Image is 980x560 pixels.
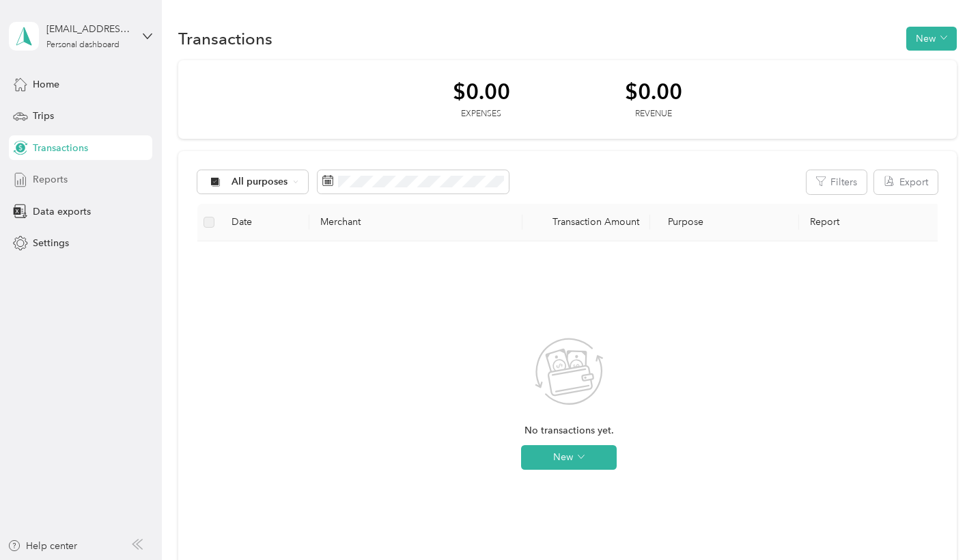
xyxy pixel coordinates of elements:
[453,79,510,103] div: $0.00
[178,31,272,46] h1: Transactions
[453,108,510,120] div: Expenses
[625,108,682,120] div: Revenue
[33,204,91,219] span: Data exports
[522,204,650,241] th: Transaction Amount
[33,141,88,155] span: Transactions
[33,172,68,187] span: Reports
[232,177,288,187] span: All purposes
[33,77,59,92] span: Home
[874,170,938,194] button: Export
[904,483,980,560] iframe: Everlance-gr Chat Button Frame
[33,109,54,123] span: Trips
[8,539,77,553] button: Help center
[906,27,957,51] button: New
[521,445,617,470] button: New
[807,170,867,194] button: Filters
[625,79,682,103] div: $0.00
[46,41,120,49] div: Personal dashboard
[524,423,614,438] span: No transactions yet.
[309,204,522,241] th: Merchant
[661,216,704,228] span: Purpose
[33,236,69,250] span: Settings
[46,22,132,36] div: [EMAIL_ADDRESS][DOMAIN_NAME]
[221,204,310,241] th: Date
[799,204,941,241] th: Report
